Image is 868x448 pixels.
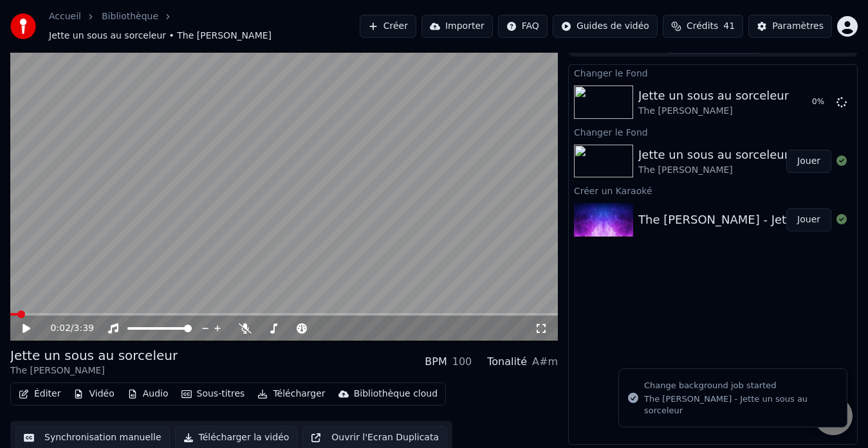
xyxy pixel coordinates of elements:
button: FAQ [498,15,548,38]
a: Bibliothèque [102,10,158,23]
button: Audio [122,385,174,403]
div: Jette un sous au sorceleur [638,146,789,164]
div: Changer le Fond [569,124,857,139]
button: Paramètres [748,15,832,38]
button: Guides de vidéo [553,15,658,38]
div: The [PERSON_NAME] [638,164,789,177]
button: Jouer [786,208,831,231]
div: Changer le Fond [569,65,857,80]
span: Jette un sous au sorceleur • The [PERSON_NAME] [49,30,272,42]
div: The [PERSON_NAME] - Jette un sous au sorceleur [644,393,836,417]
button: Importer [421,15,493,38]
div: / [50,322,81,335]
div: The [PERSON_NAME] [10,364,178,377]
button: Vidéo [68,385,119,403]
button: Télécharger [252,385,330,403]
div: Change background job started [644,379,836,392]
div: Jette un sous au sorceleur [10,346,178,364]
div: 100 [452,354,472,370]
div: The [PERSON_NAME] [638,105,789,118]
div: Bibliothèque cloud [354,388,438,400]
div: Jette un sous au sorceleur [638,87,789,105]
img: youka [10,13,36,39]
div: A#m [532,354,558,370]
div: Paramètres [772,20,824,33]
div: Tonalité [487,354,527,370]
a: Accueil [49,10,81,23]
button: Sous-titres [176,385,250,403]
button: Éditer [14,385,66,403]
div: BPM [425,354,447,370]
button: Jouer [786,150,831,173]
span: 3:39 [74,322,94,335]
nav: breadcrumb [49,10,360,42]
span: 41 [723,20,735,33]
span: Crédits [687,20,718,33]
div: 0 % [812,97,831,107]
button: Crédits41 [663,15,743,38]
div: Créer un Karaoké [569,183,857,198]
button: Créer [360,15,416,38]
span: 0:02 [50,322,70,335]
